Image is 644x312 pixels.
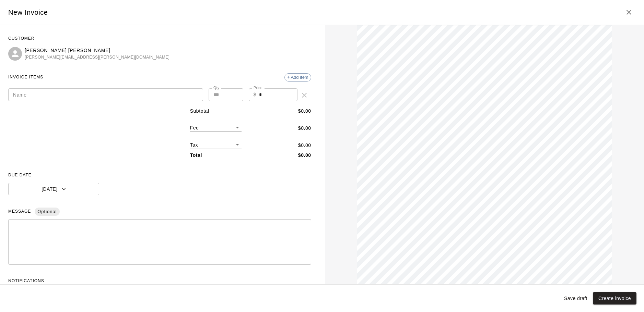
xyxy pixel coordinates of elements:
span: MESSAGE [8,206,311,217]
button: Create invoice [593,292,636,305]
button: Close [622,5,636,19]
p: $ 0.00 [298,125,311,132]
span: DUE DATE [8,170,311,181]
p: [PERSON_NAME] [PERSON_NAME] [25,47,169,54]
p: $ 0.00 [298,108,311,115]
span: + Add item [285,75,311,80]
b: Total [190,152,202,158]
button: [DATE] [8,183,99,196]
label: Price [254,85,262,90]
p: Subtotal [190,108,209,115]
span: CUSTOMER [8,33,311,44]
div: + Add item [284,73,311,82]
button: Save draft [561,292,590,305]
span: INVOICE ITEMS [8,72,43,83]
h5: New Invoice [8,8,48,17]
b: $ 0.00 [298,152,311,158]
label: Qty [213,85,220,90]
span: NOTIFICATIONS [8,276,311,287]
p: $ [254,91,256,98]
span: Optional [35,206,59,218]
p: $ 0.00 [298,142,311,149]
span: [PERSON_NAME][EMAIL_ADDRESS][PERSON_NAME][DOMAIN_NAME] [25,54,169,61]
